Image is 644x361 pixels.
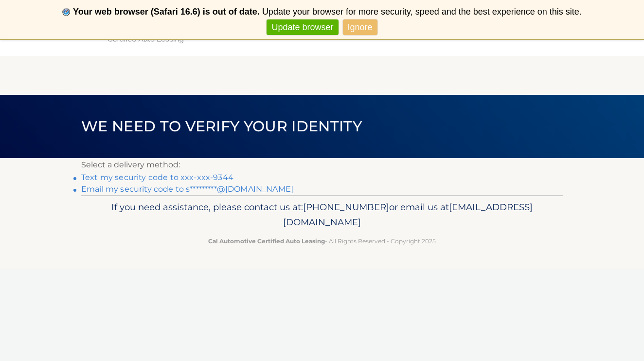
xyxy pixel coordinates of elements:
b: Your web browser (Safari 16.6) is out of date. [73,7,260,17]
span: Update your browser for more security, speed and the best experience on this site. [262,7,582,17]
p: - All Rights Reserved - Copyright 2025 [88,236,556,246]
p: If you need assistance, please contact us at: or email us at [88,199,556,231]
a: Ignore [343,19,377,36]
a: Text my security code to xxx-xxx-9344 [81,173,233,182]
a: Email my security code to s*********@[DOMAIN_NAME] [81,184,293,194]
a: Update browser [267,19,338,36]
span: [PHONE_NUMBER] [303,201,389,213]
p: Select a delivery method: [81,158,563,172]
span: We need to verify your identity [81,117,362,135]
strong: Cal Automotive Certified Auto Leasing [208,237,325,245]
